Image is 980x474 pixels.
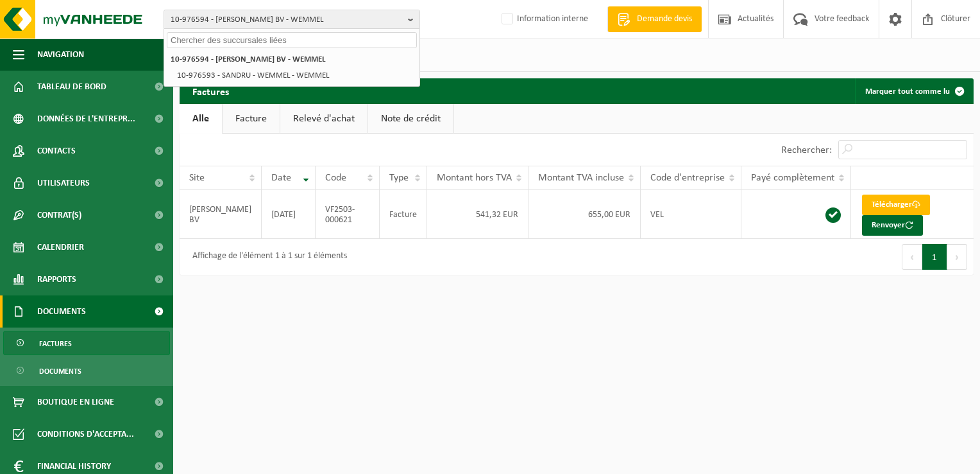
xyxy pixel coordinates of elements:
span: Code d'entreprise [650,173,725,183]
span: Montant TVA incluse [538,173,624,183]
span: Tableau de bord [37,71,106,103]
span: Site [189,173,205,183]
span: Montant hors TVA [437,173,512,183]
td: 655,00 EUR [528,190,641,239]
a: Télécharger [862,195,930,215]
span: Demande devis [634,13,695,26]
a: Documents [3,358,170,383]
a: Factures [3,331,170,355]
td: 541,32 EUR [427,190,528,239]
button: Next [947,244,967,270]
span: Contrat(s) [37,199,81,231]
h2: Factures [180,78,242,103]
span: Boutique en ligne [37,386,114,418]
a: Relevé d'achat [280,104,367,134]
span: Date [271,173,291,183]
span: Code [325,173,346,183]
a: Alle [180,104,222,134]
a: Note de crédit [368,104,453,134]
span: Calendrier [37,231,84,263]
button: 1 [922,244,947,270]
td: [PERSON_NAME] BV [180,190,262,239]
span: Données de l'entrepr... [37,103,135,135]
span: Navigation [37,39,84,71]
button: Previous [902,244,922,270]
span: Factures [39,331,72,356]
span: Rapports [37,263,76,295]
span: Payé complètement [751,173,834,183]
label: Information interne [499,10,588,29]
span: Documents [39,359,81,383]
td: [DATE] [262,190,316,239]
span: Documents [37,295,86,328]
strong: 10-976594 - [PERSON_NAME] BV - WEMMEL [171,55,326,64]
li: 10-976593 - SANDRU - WEMMEL - WEMMEL [173,67,417,83]
input: Chercher des succursales liées [167,32,417,48]
a: Demande devis [607,6,702,32]
td: VEL [641,190,741,239]
span: 10-976594 - [PERSON_NAME] BV - WEMMEL [171,10,403,30]
button: Renvoyer [862,215,923,236]
a: Facture [223,104,280,134]
div: Affichage de l'élément 1 à 1 sur 1 éléments [186,245,347,268]
span: Contacts [37,135,76,167]
span: Conditions d'accepta... [37,418,134,450]
td: Facture [380,190,427,239]
label: Rechercher: [781,145,832,155]
button: Marquer tout comme lu [855,78,972,104]
span: Utilisateurs [37,167,90,199]
span: Type [389,173,409,183]
button: 10-976594 - [PERSON_NAME] BV - WEMMEL [164,10,420,29]
td: VF2503-000621 [316,190,379,239]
